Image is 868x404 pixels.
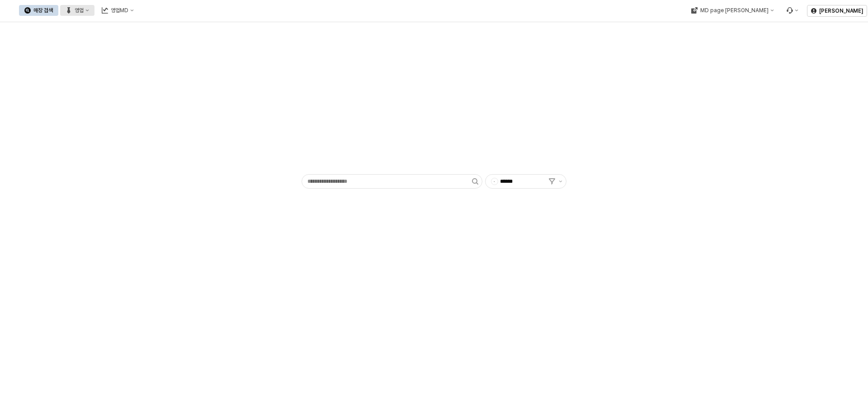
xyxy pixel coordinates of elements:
[33,7,53,14] div: 매장 검색
[19,5,58,16] button: 매장 검색
[96,5,139,16] button: 영업MD
[685,5,779,16] div: MD page 이동
[819,7,863,14] p: [PERSON_NAME]
[555,175,566,188] button: 제안 사항 표시
[75,7,84,14] div: 영업
[685,5,779,16] button: MD page [PERSON_NAME]
[491,178,498,185] span: -
[60,5,94,16] button: 영업
[111,7,128,14] div: 영업MD
[781,5,803,16] div: Menu item 6
[700,7,768,14] div: MD page [PERSON_NAME]
[807,5,867,17] button: [PERSON_NAME]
